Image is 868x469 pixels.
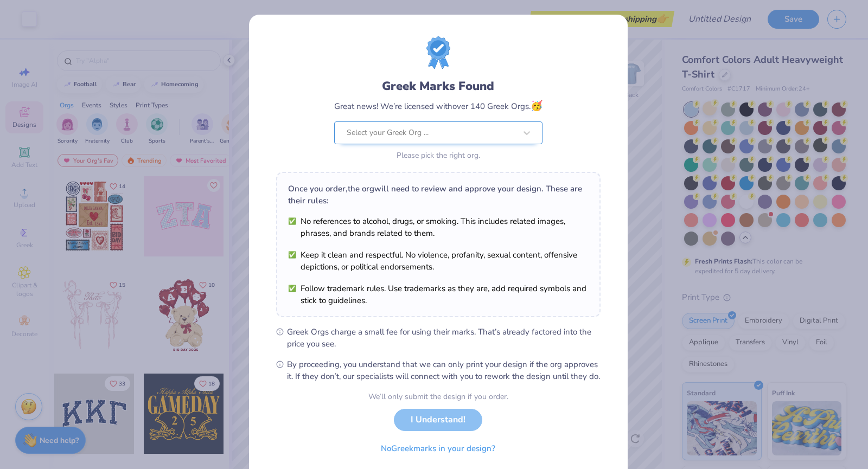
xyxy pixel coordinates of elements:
li: Follow trademark rules. Use trademarks as they are, add required symbols and stick to guidelines. [288,282,589,306]
div: Please pick the right org. [334,150,542,161]
div: Greek Marks Found [334,78,542,95]
li: No references to alcohol, drugs, or smoking. This includes related images, phrases, and brands re... [288,215,589,239]
span: By proceeding, you understand that we can only print your design if the org approves it. If they ... [287,358,601,382]
li: Keep it clean and respectful. No violence, profanity, sexual content, offensive depictions, or po... [288,249,589,273]
button: NoGreekmarks in your design? [372,438,505,460]
div: Once you order, the org will need to review and approve your design. These are their rules: [288,183,589,207]
div: We’ll only submit the design if you order. [368,391,508,402]
span: 🥳 [531,99,542,112]
span: Greek Orgs charge a small fee for using their marks. That’s already factored into the price you see. [287,326,601,350]
div: Great news! We’re licensed with over 140 Greek Orgs. [334,99,542,113]
img: license-marks-badge.png [426,36,450,69]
